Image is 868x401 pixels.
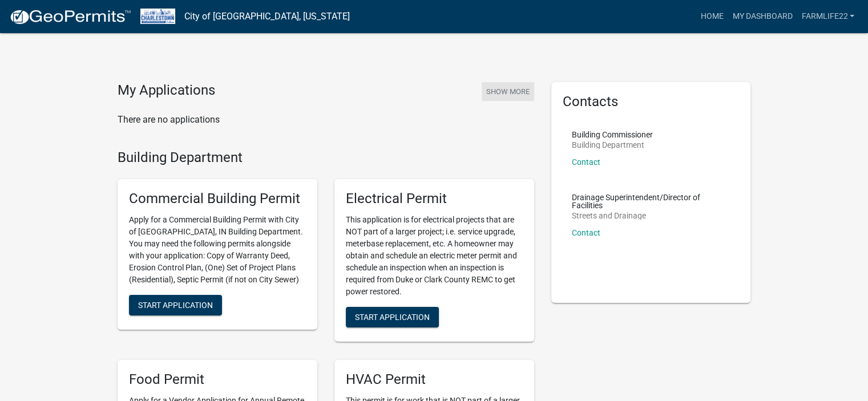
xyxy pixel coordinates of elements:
a: Contact [572,157,600,167]
a: My Dashboard [728,6,797,27]
h5: Contacts [563,94,740,110]
button: Start Application [129,295,222,315]
button: Show More [482,82,534,101]
a: FarmLife22 [797,6,859,27]
h5: HVAC Permit [346,371,523,388]
a: Home [696,6,728,27]
h5: Food Permit [129,371,306,388]
h5: Commercial Building Permit [129,191,306,207]
p: Apply for a Commercial Building Permit with City of [GEOGRAPHIC_DATA], IN Building Department. Yo... [129,214,306,286]
h4: My Applications [118,82,215,99]
h5: Electrical Permit [346,191,523,207]
img: City of Charlestown, Indiana [140,9,175,24]
button: Start Application [346,307,439,327]
p: Building Commissioner [572,131,653,139]
h4: Building Department [118,149,534,166]
p: Drainage Superintendent/Director of Facilities [572,193,730,209]
p: Streets and Drainage [572,212,730,220]
p: Building Department [572,141,653,149]
a: City of [GEOGRAPHIC_DATA], [US_STATE] [184,7,350,26]
a: Contact [572,228,600,237]
span: Start Application [138,301,213,310]
p: There are no applications [118,113,534,127]
p: This application is for electrical projects that are NOT part of a larger project; i.e. service u... [346,214,523,298]
span: Start Application [355,313,430,322]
